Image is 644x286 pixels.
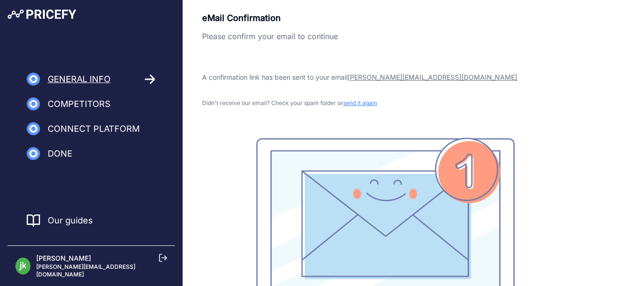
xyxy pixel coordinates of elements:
p: Please confirm your email to continue [202,31,568,42]
span: Connect Platform [48,122,140,136]
img: Pricefy Logo [8,10,76,19]
a: Chat with us [27,239,99,252]
p: eMail Confirmation [202,11,568,25]
p: A confirmation link has been sent to your email [202,73,568,82]
span: send it again [343,99,377,106]
p: Didn't receive our email? Check your spam folder or [202,99,568,107]
p: [PERSON_NAME][EMAIL_ADDRESS][DOMAIN_NAME] [36,263,167,278]
p: [PERSON_NAME] [36,254,167,263]
span: Competitors [48,97,111,111]
span: [PERSON_NAME][EMAIL_ADDRESS][DOMAIN_NAME] [348,73,517,81]
a: Our guides [48,214,93,227]
span: Done [48,147,72,160]
span: General Info [48,73,111,86]
span: Chat with us [48,239,99,252]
